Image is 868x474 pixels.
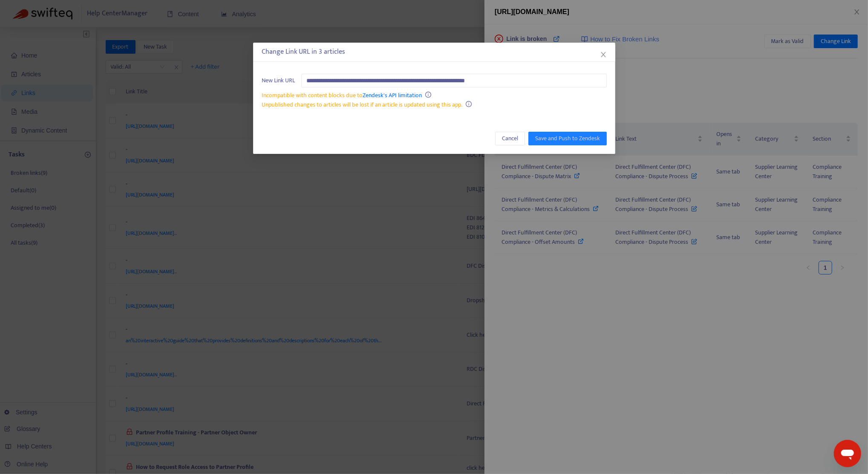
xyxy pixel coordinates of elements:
span: New Link URL [262,76,295,85]
span: info-circle [465,101,471,107]
button: Close [599,50,608,59]
button: Cancel [495,132,525,145]
iframe: Button to launch messaging window [834,440,861,467]
span: Unpublished changes to articles will be lost if an article is updated using this app. [262,100,462,110]
div: Change Link URL in 3 articles [262,47,607,57]
button: Save and Push to Zendesk [528,132,607,145]
span: close [600,51,607,58]
span: Incompatible with content blocks due to [262,90,422,100]
span: info-circle [425,92,431,98]
span: Cancel [502,134,518,143]
a: Zendesk's API limitation [363,90,422,100]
